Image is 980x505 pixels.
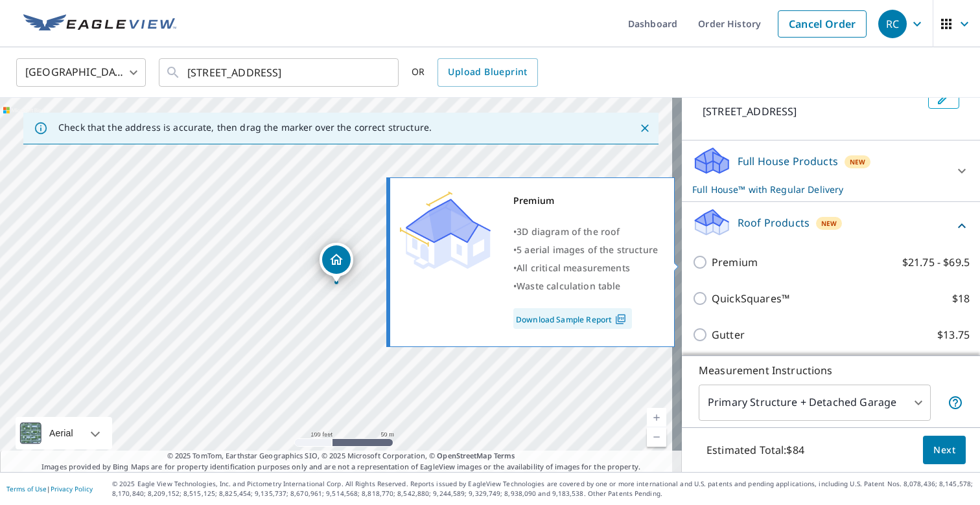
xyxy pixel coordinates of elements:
span: Waste calculation table [517,280,620,292]
div: [GEOGRAPHIC_DATA] [16,54,146,91]
span: Next [933,442,955,458]
span: Upload Blueprint [448,64,527,80]
span: 5 aerial images of the structure [517,243,658,256]
a: OpenStreetMap [437,451,491,460]
div: Premium [513,192,658,210]
p: [STREET_ADDRESS] [703,104,923,119]
span: All critical measurements [517,262,630,274]
p: Gutter [712,327,745,342]
p: Estimated Total: $84 [696,436,815,464]
div: Aerial [16,417,112,449]
p: $13.75 [937,327,970,342]
span: 3D diagram of the roof [517,225,620,238]
button: Edit building 1 [928,88,959,109]
p: Premium [712,254,758,270]
img: Pdf Icon [612,313,629,325]
p: Full House™ with Regular Delivery [692,183,946,196]
div: OR [412,58,538,87]
div: • [513,241,658,259]
a: Download Sample Report [513,308,632,329]
span: New [850,157,865,167]
span: © 2025 TomTom, Earthstar Geographics SIO, © 2025 Microsoft Corporation, © [167,451,515,462]
div: • [513,277,658,295]
div: Primary Structure + Detached Garage [699,385,931,421]
input: Search by address or latitude-longitude [187,54,372,91]
div: Full House ProductsNewFull House™ with Regular Delivery [692,146,970,196]
a: Upload Blueprint [437,58,537,87]
a: Current Level 18, Zoom Out [647,427,666,447]
button: Close [636,120,653,137]
div: • [513,223,658,241]
div: RC [878,10,907,38]
p: Check that the address is accurate, then drag the marker over the correct structure. [58,122,432,133]
div: • [513,259,658,277]
span: Your report will include the primary structure and a detached garage if one exists. [948,395,963,410]
p: $21.75 - $69.5 [902,254,970,270]
img: Premium [400,192,491,269]
div: Dropped pin, building 1, Residential property, 7700 NW 114th Path Miami, FL 33178 [320,243,353,283]
a: Privacy Policy [51,484,93,493]
a: Terms of Use [6,484,47,493]
a: Current Level 18, Zoom In [647,408,666,427]
a: Terms [494,451,515,460]
p: Measurement Instructions [699,363,963,378]
p: Roof Products [738,215,810,230]
p: Full House Products [738,153,838,169]
button: Next [923,436,966,465]
p: QuickSquares™ [712,291,789,306]
p: $18 [952,291,970,306]
div: Roof ProductsNew [692,207,970,244]
img: EV Logo [23,14,176,34]
span: New [821,218,837,229]
div: Aerial [45,417,77,449]
p: © 2025 Eagle View Technologies, Inc. and Pictometry International Corp. All Rights Reserved. Repo... [112,479,974,499]
p: | [6,485,93,493]
a: Cancel Order [778,10,867,38]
